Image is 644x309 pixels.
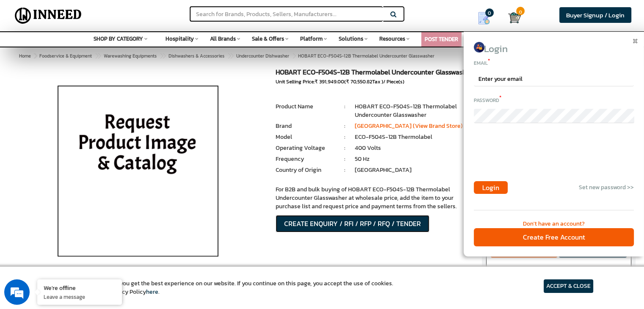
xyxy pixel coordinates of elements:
em: Submit [124,243,154,254]
span: Warewashing Equipments [104,52,157,59]
img: close icon [633,39,637,43]
div: Create Free Account [474,228,634,246]
span: > [292,51,296,61]
li: 50 Hz [355,155,473,163]
li: Operating Voltage [276,144,335,152]
li: HOBART ECO-F504S-12B Thermolabel Undercounter Glasswasher [355,102,473,119]
article: ACCEPT & CLOSE [544,279,593,293]
button: CREATE ENQUIRY / RFI / RFP / RFQ / TENDER [276,215,429,232]
span: Undercounter Dishwasher [236,52,289,59]
a: Warewashing Equipments [102,51,158,61]
button: Login [474,181,508,194]
img: salesiqlogo_leal7QplfZFryJ6FIlVepeu7OftD7mt8q6exU6-34PB8prfIgodN67KcxXM9Y7JQ_.png [58,204,64,210]
div: Email [474,57,634,67]
div: Leave a message [44,47,142,58]
iframe: reCAPTCHA [474,140,603,173]
span: Foodservice & Equipment [39,52,92,59]
a: [GEOGRAPHIC_DATA] (View Brand Store) [355,121,463,130]
p: Leave a message [44,293,116,301]
h1: HOBART ECO-F504S-12B Thermolabel Undercounter Glasswasher [276,69,473,78]
span: > [227,51,232,61]
span: Buyer Signup / Login [566,10,625,20]
a: Home [17,51,33,61]
li: : [335,166,355,174]
span: We are offline. Please leave us a message. [18,98,148,183]
img: Show My Quotes [478,12,490,25]
img: Inneed.Market [11,5,85,26]
img: login icon [474,42,484,52]
li: 400 Volts [355,144,473,152]
article: We use cookies to ensure you get the best experience on our website. If you continue on this page... [51,279,393,296]
span: > [34,52,36,59]
img: HOBART ECO-F504S-12B Thermolabel Undercounter Glasswasher [39,69,237,280]
a: Undercounter Dishwasher [235,51,291,61]
span: Dishwashers & Accessories [169,52,224,59]
span: Sale & Offers [252,35,284,43]
span: HOBART ECO-F504S-12B Thermolabel Undercounter Glasswasher [38,52,434,59]
a: Foodservice & Equipment [38,51,94,61]
li: Frequency [276,155,335,163]
input: Search for Brands, Products, Sellers, Manufacturers... [190,6,383,22]
span: / Piece(s) [383,78,404,86]
span: Login [482,182,499,193]
textarea: Type your message and click 'Submit' [4,213,161,243]
span: Solutions [339,35,363,43]
img: logo_Zg8I0qSkbAqR2WFHt3p6CTuqpyXMFPubPcD2OT02zFN43Cy9FUNNG3NEPhM_Q1qe_.png [14,51,36,55]
a: Dishwashers & Accessories [167,51,226,61]
div: We're offline [44,284,116,292]
span: Platform [300,35,323,43]
div: Minimize live chat window [139,4,159,25]
div: Password [474,94,634,105]
span: Login [484,41,508,56]
span: > [95,51,99,61]
li: Brand [276,122,335,130]
li: : [335,122,355,130]
a: Cart 0 [508,8,514,27]
span: > [160,51,164,61]
li: Product Name [276,102,335,111]
li: : [335,155,355,163]
li: : [335,133,355,141]
li: : [335,144,355,152]
li: Country of Origin [276,166,335,174]
li: ECO-F504S-12B Thermolabel [355,133,473,141]
a: here [146,287,158,296]
img: Cart [508,11,521,24]
em: Driven by SalesIQ [66,204,108,210]
a: POST TENDER [425,35,458,43]
li: Model [276,133,335,141]
div: Unit Selling Price: ( Tax ) [276,78,473,86]
a: Buyer Signup / Login [559,7,631,23]
div: Don't have an account? [474,220,634,228]
span: ₹ 391,949.00 [315,78,344,86]
a: Set new password >> [579,183,634,192]
span: ₹ 70,550.82 [346,78,372,86]
input: Enter your email [474,72,634,86]
li: : [335,102,355,111]
span: 0 [516,7,525,15]
span: Resources [379,35,405,43]
span: Hospitality [166,35,194,43]
p: For B2B and bulk buying of HOBART ECO-F504S-12B Thermolabel Undercounter Glasswasher at wholesale... [276,185,473,211]
li: [GEOGRAPHIC_DATA] [355,166,473,174]
span: All Brands [210,35,236,43]
span: SHOP BY CATEGORY [94,35,143,43]
a: my Quotes 0 [466,8,508,28]
span: 0 [485,8,494,17]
